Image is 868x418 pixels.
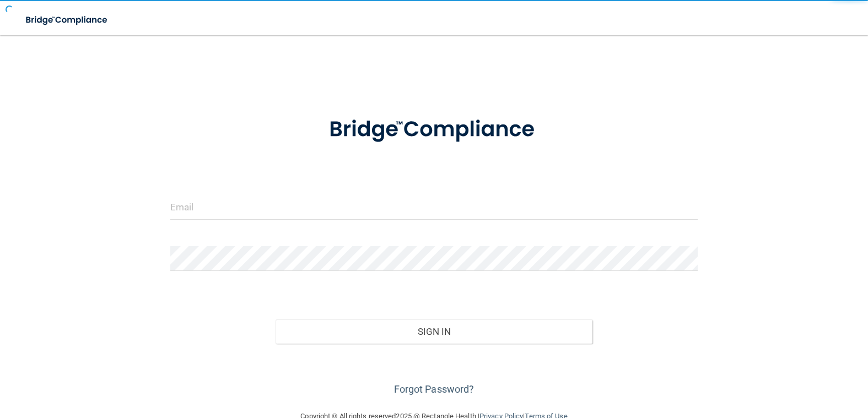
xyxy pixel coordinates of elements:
a: Forgot Password? [394,383,475,395]
img: bridge_compliance_login_screen.278c3ca4.svg [306,101,562,158]
button: Sign In [276,319,592,344]
input: Email [170,195,698,220]
img: bridge_compliance_login_screen.278c3ca4.svg [17,9,118,31]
